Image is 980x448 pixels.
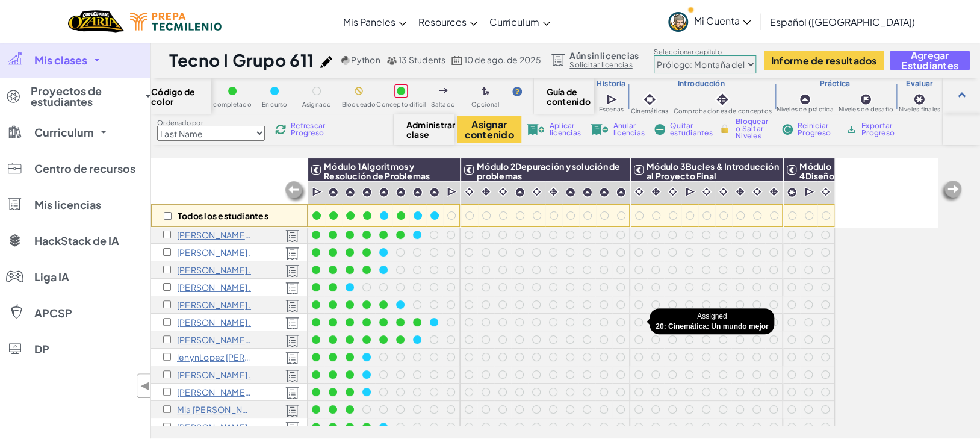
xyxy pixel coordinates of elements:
[262,101,288,108] span: En curso
[896,79,943,89] h3: Evaluar
[667,186,678,198] img: IconCinematic.svg
[799,161,839,220] span: Módulo 4Diseño de Juegos y Proyecto Final
[591,124,609,135] img: IconLicenseRevoke.svg
[140,377,150,394] span: ◀
[320,56,332,68] img: iconPencil.svg
[213,101,251,108] span: completado
[685,186,696,198] img: IconCutscene.svg
[285,229,299,243] img: Licensed
[177,265,251,275] p: Danna Bojorquez Angulo .
[447,186,458,198] img: IconCutscene.svg
[412,5,483,38] a: Resources
[804,186,816,198] img: IconCutscene.svg
[34,127,94,138] span: Curriculum
[527,124,545,135] img: IconLicenseApply.svg
[418,16,467,28] span: Resources
[569,51,639,60] span: Aún sin licencias
[431,101,455,108] span: Saltado
[774,79,896,89] h3: Práctica
[285,352,299,365] img: Licensed
[599,187,609,198] img: IconPracticeLevel.svg
[471,101,500,108] span: Opcional
[34,199,101,210] span: Mis licencias
[464,186,475,198] img: IconCinematic.svg
[654,47,756,57] label: Seleccionar capítulo
[718,186,729,198] img: IconCinematic.svg
[177,282,251,292] p: Emiliano Espinoza Mascareño .
[734,186,746,198] img: IconInteractive.svg
[548,186,559,198] img: IconInteractive.svg
[68,9,124,34] a: Ozaria by CodeCombat logo
[531,186,542,198] img: IconCinematic.svg
[613,122,644,137] span: Anular licencias
[606,93,619,106] img: IconCutscene.svg
[406,120,442,139] span: Administrar clase
[341,56,350,65] img: python.png
[341,101,376,108] span: Bloqueado
[284,180,308,204] img: Arrow_Left_Inactive.png
[34,272,69,282] span: Liga IA
[477,161,620,181] span: Módulo 2Depuración y solución de problemas
[68,9,124,34] img: Home
[662,2,757,40] a: Mi Cuenta
[337,5,412,38] a: Mis Paneles
[654,124,665,135] img: IconRemoveStudents.svg
[898,106,940,113] span: Niveles finales
[846,124,857,135] img: IconArchive.svg
[900,50,959,70] span: Agregar Estudiantes
[178,211,268,220] p: Todos los estudiantes
[177,317,251,327] p: Guillermo Gastélum Camacho .
[345,187,355,198] img: IconPracticeLevel.svg
[451,56,462,65] img: calendar.svg
[285,317,299,330] img: Licensed
[482,87,489,96] img: IconOptionalLevel.svg
[582,187,592,198] img: IconPracticeLevel.svg
[285,299,299,313] img: Licensed
[34,163,135,174] span: Centro de recursos
[483,5,556,38] a: Curriculum
[820,186,831,198] img: IconCinematic.svg
[480,186,492,198] img: IconInteractive.svg
[177,405,252,414] p: Mia isabel pirita chavez p
[275,124,286,135] img: IconReload.svg
[598,106,624,113] span: Escenas
[770,16,915,28] span: Español ([GEOGRAPHIC_DATA])
[913,93,925,105] img: IconCapstoneLevel.svg
[31,86,138,107] span: Proyectos de estudiantes
[376,101,426,108] span: Concepto difícil
[285,387,299,400] img: Licensed
[641,91,658,108] img: IconCinematic.svg
[714,91,731,108] img: IconInteractive.svg
[787,187,797,198] img: IconCapstoneLevel.svg
[668,12,688,32] img: avatar
[285,247,299,260] img: Licensed
[177,422,247,432] p: Camila Valdez García
[515,187,525,198] img: IconPracticeLevel.svg
[177,300,251,310] p: Florian Gael Castañeda Lozano .
[616,187,626,198] img: IconPracticeLevel.svg
[285,369,299,382] img: Licensed
[285,264,299,278] img: Licensed
[782,124,793,135] img: IconReset.svg
[565,187,575,198] img: IconPracticeLevel.svg
[177,335,252,344] p: José Carlos Medina Zavala .
[656,322,768,331] strong: 20: Cinemática: Un mundo mejor
[312,186,323,198] img: IconCutscene.svg
[547,87,582,106] span: Guía de contenido
[379,187,389,198] img: IconPracticeLevel.svg
[395,187,406,198] img: IconPracticeLevel.svg
[177,247,251,257] p: Arturo Favela Padilla .
[890,51,969,70] button: Agregar Estudiantes
[302,101,332,108] span: Asignado
[799,93,811,105] img: IconPracticeLevel.svg
[718,123,731,134] img: IconLock.svg
[569,60,639,70] a: Solicitar licencias
[764,51,884,70] button: Informe de resultados
[291,122,328,137] span: Refrescar Progreso
[177,370,251,379] p: Naomy Dueñas Diaz .
[594,79,628,89] h3: Historia
[130,13,222,31] img: Tecmilenio logo
[673,108,771,114] span: Comprobaciones de conceptos
[650,308,774,334] div: Assigned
